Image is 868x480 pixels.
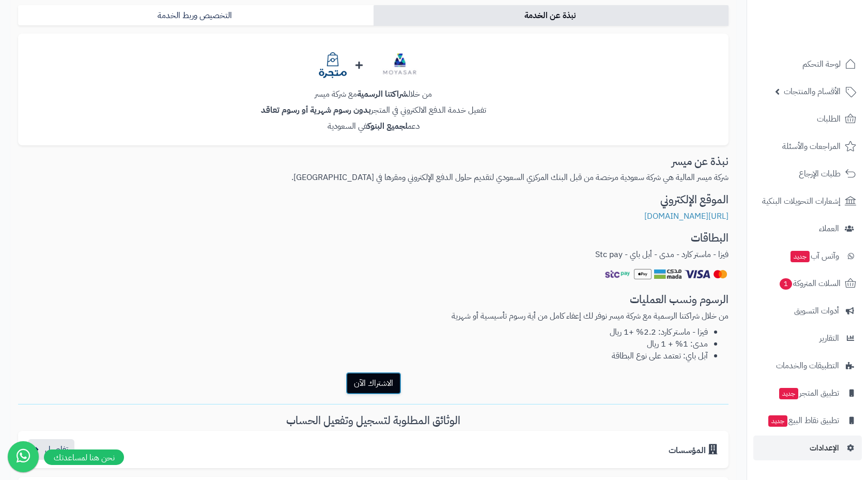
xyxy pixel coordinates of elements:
a: إشعارات التحويلات البنكية [753,189,862,214]
p: تفعيل خدمة الدفع الالكتروني في المتجر [26,104,720,116]
span: التقارير [819,331,839,346]
span: الأقسام والمنتجات [784,84,841,99]
span: المراجعات والأسئلة [782,139,841,154]
p: شركة ميسر المالية هي شركة سعودية مرخصة من قبل البنك المركزي السعودي لتقديم حلول الدفع الإلكتروني ... [18,172,729,184]
a: الإعدادات [753,436,862,460]
h3: المؤسسات [669,444,720,456]
span: الإعدادات [810,441,839,455]
a: المراجعات والأسئلة [753,134,862,159]
span: 1 [780,278,792,290]
span: جديد [791,251,810,262]
a: التخصيص وربط الخدمة [18,5,374,26]
p: دعم في السعودية [26,121,720,132]
span: العملاء [819,221,839,236]
p: من خلال مع شركة ميسر [26,88,720,100]
b: شراكتنا الرسمية [357,88,408,100]
a: نبذة عن الخدمة [374,5,729,26]
p: من خلال شراكتنا الرسمية مع شركة ميسر نوفر لك إعفاء كامل من أية رسوم تأسيسية أو شهرية [18,310,729,322]
span: أدوات التسويق [794,304,839,318]
span: الطلبات [817,112,841,126]
b: لجميع البنوك [367,120,408,132]
a: تطبيق المتجرجديد [753,381,862,406]
a: التطبيقات والخدمات [753,353,862,378]
p: فيزا - ماستر كارد - مدى - أبل باي - Stc pay [18,249,729,261]
h3: الموقع الإلكتروني [18,194,729,206]
a: طلبات الإرجاع [753,161,862,186]
span: إشعارات التحويلات البنكية [762,194,841,208]
span: طلبات الإرجاع [799,167,841,181]
span: جديد [768,415,787,427]
span: تطبيق نقاط البيع [767,413,839,428]
h3: الرسوم ونسب العمليات [18,294,729,306]
a: [URL][DOMAIN_NAME] [644,210,729,222]
span: التطبيقات والخدمات [776,358,839,373]
span: تطبيق المتجر [778,386,839,400]
li: فيزا - ماستر كارد: 2.2% +1 ريال [18,326,708,338]
a: الطلبات [753,107,862,131]
span: جديد [779,388,798,399]
li: مدى: 1% + 1 ريال [18,338,708,350]
a: لوحة التحكم [753,52,862,77]
span: لوحة التحكم [802,57,841,71]
a: تطبيق نقاط البيعجديد [753,408,862,433]
span: السلات المتروكة [779,276,841,291]
img: logo-2.png [798,29,858,51]
h3: الوثائق المطلوبة لتسجيل وتفعيل الحساب [18,415,729,427]
b: بدون رسوم شهرية أو رسوم تعاقد [261,104,371,116]
a: السلات المتروكة1 [753,271,862,296]
a: العملاء [753,216,862,241]
a: وآتس آبجديد [753,244,862,268]
span: وآتس آب [789,249,839,263]
li: آبل باي: تعتمد على نوع البطاقة [18,350,708,362]
button: الاشتراك الآن [346,372,401,395]
h3: البطاقات [18,232,729,244]
h3: نبذة عن ميسر [18,156,729,168]
a: أدوات التسويق [753,298,862,323]
a: التقارير [753,326,862,351]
